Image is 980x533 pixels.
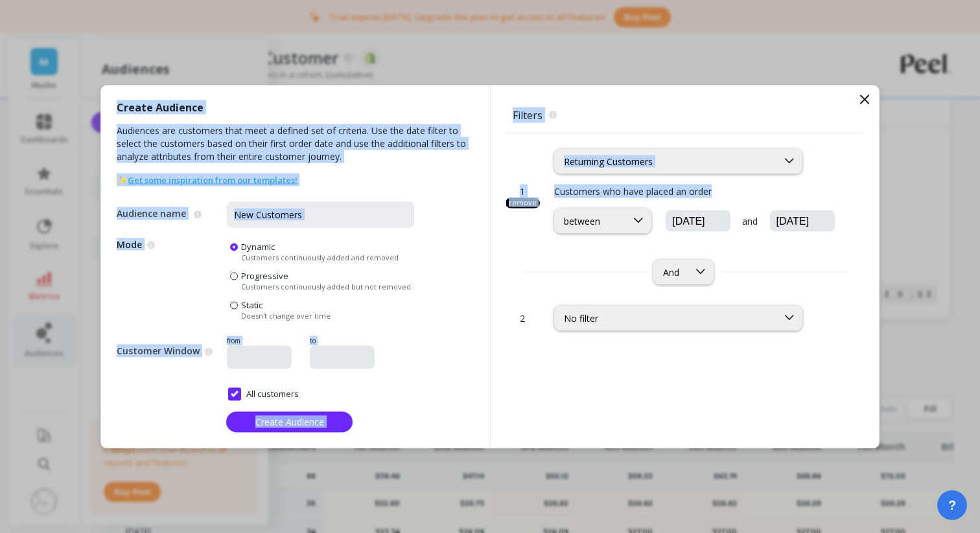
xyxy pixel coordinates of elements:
[117,173,297,186] span: ✨
[228,387,299,400] span: All customers
[227,335,305,345] p: from
[506,100,863,129] span: Filters
[564,312,768,324] div: No filter
[117,240,227,320] span: Mode
[117,124,474,173] span: Audiences are customers that meet a defined set of criteria. Use the date filter to select the cu...
[948,496,956,514] span: ?
[241,281,411,291] span: Customers continuously added but not removed
[255,416,324,428] span: Create Audience
[241,252,399,262] span: Customers continuously added and removed
[937,490,967,520] button: ?
[117,100,204,124] span: Create Audience
[520,311,525,324] span: 2
[310,335,384,345] p: to
[241,269,288,281] span: Progressive
[227,201,414,227] input: Audience name
[117,345,200,357] label: Customer Window
[241,310,331,320] span: Doesn't change over time
[128,174,297,185] a: Get some inspiration from our templates!
[226,411,353,432] button: Create Audience
[520,184,525,198] span: 1
[241,299,262,310] span: Static
[564,214,617,227] div: between
[564,155,768,167] div: Returning Customers
[663,266,679,278] div: And
[554,184,840,198] p: Customers who have placed an order
[241,240,275,252] span: Dynamic
[506,198,540,208] div: remove
[117,207,189,220] label: Audience name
